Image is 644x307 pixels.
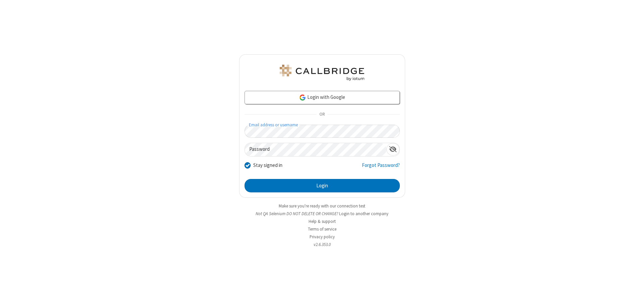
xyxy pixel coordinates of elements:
input: Password [245,143,386,156]
a: Terms of service [308,226,336,232]
a: Privacy policy [310,234,335,240]
label: Stay signed in [253,162,282,169]
span: OR [317,110,327,119]
a: Login with Google [245,91,400,104]
img: QA Selenium DO NOT DELETE OR CHANGE [278,65,366,81]
button: Login [245,179,400,192]
div: Show password [386,143,399,156]
li: Not QA Selenium DO NOT DELETE OR CHANGE? [239,210,405,217]
a: Help & support [309,219,336,224]
img: google-icon.png [299,94,306,101]
input: Email address or username [245,125,400,138]
li: v2.6.353.0 [239,241,405,248]
a: Make sure you're ready with our connection test [279,203,365,209]
a: Forgot Password? [362,162,400,174]
button: Login to another company [339,210,388,217]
